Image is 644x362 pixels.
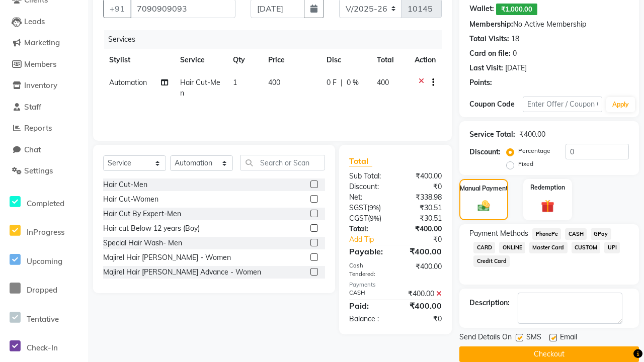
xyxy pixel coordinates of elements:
[104,30,449,49] div: Services
[474,199,494,213] img: _cash.svg
[469,298,510,308] div: Description:
[395,171,449,182] div: ₹400.00
[560,332,577,344] span: Email
[3,37,86,49] a: Marketing
[395,224,449,234] div: ₹400.00
[469,19,513,30] div: Membership:
[395,289,449,299] div: ₹400.00
[604,242,620,253] span: UPI
[103,267,261,278] div: Majirel Hair [PERSON_NAME] Advance - Women
[342,182,395,192] div: Discount:
[469,99,523,110] div: Coupon Code
[342,234,405,245] a: Add Tip
[606,97,635,112] button: Apply
[342,213,395,224] div: ( )
[3,59,86,70] a: Members
[369,204,379,212] span: 9%
[27,314,59,324] span: Tentative
[395,300,449,312] div: ₹400.00
[342,261,395,279] div: Cash Tendered:
[469,48,511,59] div: Card on file:
[24,38,60,47] span: Marketing
[27,256,62,266] span: Upcoming
[459,346,639,362] button: Checkout
[262,49,320,71] th: Price
[27,343,58,352] span: Check-In
[370,214,379,222] span: 9%
[103,49,174,71] th: Stylist
[377,78,389,87] span: 400
[342,289,395,299] div: CASH
[27,227,64,237] span: InProgress
[342,171,395,182] div: Sub Total:
[103,194,158,205] div: Hair Cut-Women
[395,314,449,324] div: ₹0
[469,129,515,140] div: Service Total:
[342,314,395,324] div: Balance :
[342,300,395,312] div: Paid:
[395,261,449,279] div: ₹400.00
[537,198,558,214] img: _gift.svg
[3,16,86,28] a: Leads
[395,182,449,192] div: ₹0
[24,80,57,90] span: Inventory
[174,49,227,71] th: Service
[3,123,86,134] a: Reports
[180,78,220,98] span: Hair Cut-Men
[473,242,495,253] span: CARD
[27,285,57,295] span: Dropped
[459,332,512,344] span: Send Details On
[591,228,611,240] span: GPay
[27,199,64,208] span: Completed
[342,203,395,213] div: ( )
[469,19,629,30] div: No Active Membership
[3,144,86,156] a: Chat
[473,255,510,267] span: Credit Card
[532,228,561,240] span: PhonePe
[103,209,181,219] div: Hair Cut By Expert-Men
[24,17,45,26] span: Leads
[405,234,449,245] div: ₹0
[327,77,337,88] span: 0 F
[320,49,371,71] th: Disc
[409,49,442,71] th: Action
[349,203,367,212] span: SGST
[460,184,508,193] label: Manual Payment
[395,192,449,203] div: ₹338.98
[103,238,182,248] div: Special Hair Wash- Men
[349,156,372,166] span: Total
[499,242,525,253] span: ONLINE
[526,332,541,344] span: SMS
[469,77,492,88] div: Points:
[529,242,568,253] span: Master Card
[513,48,517,59] div: 0
[371,49,409,71] th: Total
[268,78,280,87] span: 400
[109,78,147,87] span: Automation
[24,166,53,175] span: Settings
[518,146,550,155] label: Percentage
[469,228,528,239] span: Payment Methods
[3,165,86,177] a: Settings
[342,192,395,203] div: Net:
[572,242,601,253] span: CUSTOM
[24,59,56,69] span: Members
[233,78,237,87] span: 1
[3,102,86,113] a: Staff
[227,49,262,71] th: Qty
[496,4,537,15] span: ₹1,000.00
[24,145,41,154] span: Chat
[395,245,449,257] div: ₹400.00
[24,102,41,112] span: Staff
[530,183,565,192] label: Redemption
[342,245,395,257] div: Payable:
[518,159,533,168] label: Fixed
[349,214,368,223] span: CGST
[469,34,509,44] div: Total Visits:
[395,203,449,213] div: ₹30.51
[103,223,200,234] div: Hair cut Below 12 years (Boy)
[511,34,519,44] div: 18
[342,224,395,234] div: Total:
[347,77,359,88] span: 0 %
[103,252,231,263] div: Majirel Hair [PERSON_NAME] - Women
